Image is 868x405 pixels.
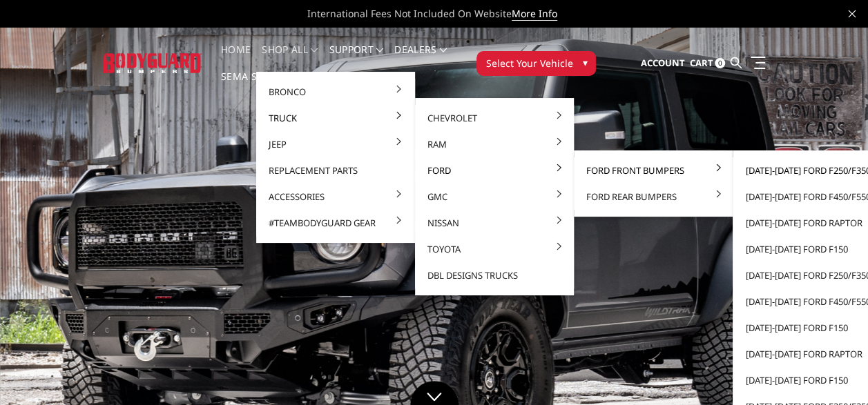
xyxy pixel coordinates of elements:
a: Click to Down [410,381,459,405]
a: Ram [421,131,568,157]
span: 0 [715,58,725,68]
span: ▾ [582,55,587,70]
a: Nissan [421,210,568,236]
a: Dealers [394,45,447,72]
a: Ford [421,157,568,184]
a: Cart 0 [689,45,725,82]
a: Account [640,45,684,82]
a: Ford Rear Bumpers [579,184,727,210]
span: Account [640,57,684,69]
span: Select Your Vehicle [485,56,572,70]
a: More Info [512,7,557,21]
a: Accessories [262,184,409,210]
a: Truck [262,105,409,131]
a: GMC [421,184,568,210]
a: Replacement Parts [262,157,409,184]
a: Bronco [262,79,409,105]
a: Chevrolet [421,105,568,131]
button: Select Your Vehicle [476,51,596,76]
a: SEMA Show [221,72,281,99]
span: Cart [689,57,713,69]
a: Support [329,45,383,72]
a: Ford Front Bumpers [579,157,727,184]
img: BODYGUARD BUMPERS [103,53,202,72]
a: Home [221,45,251,72]
a: #TeamBodyguard Gear [262,210,409,236]
iframe: Chat Widget [799,339,868,405]
a: Toyota [421,236,568,262]
a: DBL Designs Trucks [421,262,568,288]
a: shop all [262,45,318,72]
a: Jeep [262,131,409,157]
